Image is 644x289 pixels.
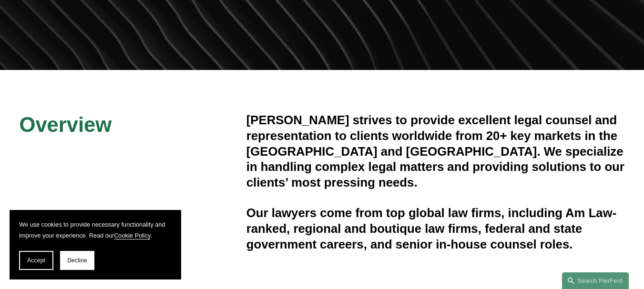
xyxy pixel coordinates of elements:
[10,210,181,279] section: Cookie banner
[60,251,94,270] button: Decline
[27,257,45,264] span: Accept
[67,257,87,264] span: Decline
[20,113,112,136] span: Overview
[562,272,629,289] a: Search this site
[246,112,625,190] h4: [PERSON_NAME] strives to provide excellent legal counsel and representation to clients worldwide ...
[114,232,150,239] a: Cookie Policy
[19,251,53,270] button: Accept
[246,205,625,252] h4: Our lawyers come from top global law firms, including Am Law-ranked, regional and boutique law fi...
[19,219,172,241] p: We use cookies to provide necessary functionality and improve your experience. Read our .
